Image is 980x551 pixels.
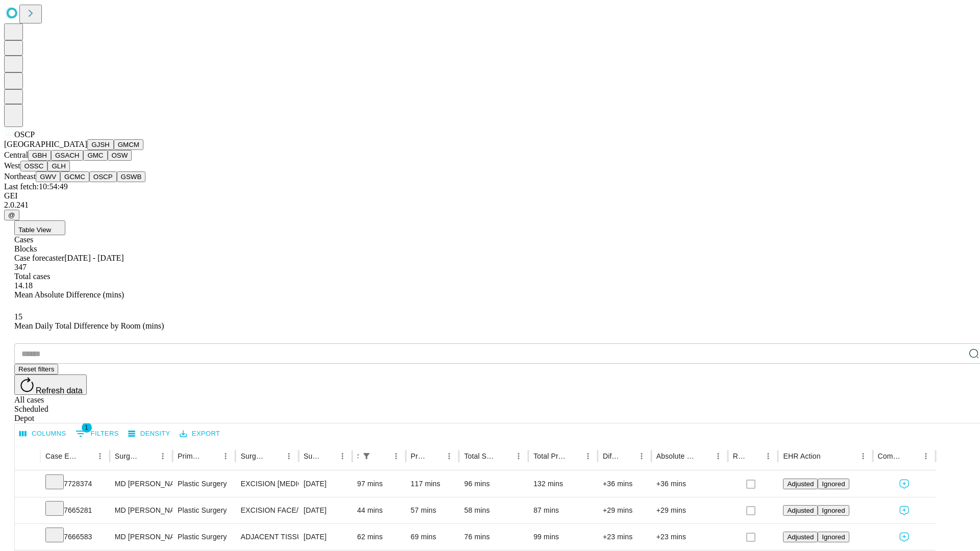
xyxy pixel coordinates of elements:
[60,171,89,182] button: GCMC
[411,497,454,523] div: 57 mins
[14,321,164,330] span: Mean Daily Total Difference by Room (mins)
[818,532,849,542] button: Ignored
[389,449,403,463] button: Menu
[79,449,93,463] button: Sort
[115,524,167,550] div: MD [PERSON_NAME] [PERSON_NAME]
[357,452,358,460] div: Scheduled In Room Duration
[4,151,28,159] span: Central
[178,452,203,460] div: Primary Service
[603,471,646,497] div: +36 mins
[783,479,818,489] button: Adjusted
[335,449,350,463] button: Menu
[4,172,36,181] span: Northeast
[697,449,711,463] button: Sort
[4,191,976,201] div: GEI
[115,452,140,460] div: Surgeon Name
[178,471,230,497] div: Plastic Surgery
[533,497,593,523] div: 87 mins
[141,449,156,463] button: Sort
[321,449,335,463] button: Sort
[411,471,454,497] div: 117 mins
[93,449,107,463] button: Menu
[464,452,496,460] div: Total Scheduled Duration
[14,263,27,271] span: 347
[581,449,595,463] button: Menu
[18,365,54,373] span: Reset filters
[240,471,293,497] div: EXCISION [MEDICAL_DATA] [MEDICAL_DATA]
[108,150,132,161] button: OSW
[4,140,87,148] span: [GEOGRAPHIC_DATA]
[51,150,83,161] button: GSACH
[428,449,442,463] button: Sort
[787,480,814,488] span: Adjusted
[822,507,845,514] span: Ignored
[822,449,836,463] button: Sort
[73,425,121,442] button: Show filters
[89,171,117,182] button: OSCP
[14,312,22,321] span: 15
[497,449,511,463] button: Sort
[156,449,170,463] button: Menu
[375,449,389,463] button: Sort
[656,524,723,550] div: +23 mins
[36,171,60,182] button: GWV
[117,171,146,182] button: GSWB
[357,497,401,523] div: 44 mins
[4,161,20,170] span: West
[178,497,230,523] div: Plastic Surgery
[47,161,69,171] button: GLH
[533,524,593,550] div: 99 mins
[511,449,526,463] button: Menu
[8,211,15,219] span: @
[359,449,374,463] div: 1 active filter
[603,452,619,460] div: Difference
[204,449,218,463] button: Sort
[115,471,167,497] div: MD [PERSON_NAME] [PERSON_NAME]
[14,281,33,290] span: 14.18
[711,449,725,463] button: Menu
[656,497,723,523] div: +29 mins
[14,374,87,395] button: Refresh data
[14,290,124,299] span: Mean Absolute Difference (mins)
[87,139,114,150] button: GJSH
[4,182,68,191] span: Last fetch: 10:54:49
[82,422,92,433] span: 1
[304,452,320,460] div: Surgery Date
[411,452,427,460] div: Predicted In Room Duration
[14,272,50,281] span: Total cases
[533,471,593,497] div: 132 mins
[4,201,976,210] div: 2.0.241
[464,471,523,497] div: 96 mins
[240,497,293,523] div: EXCISION FACE/SCALP SUBQ TUMOR, UNDER 2 CM
[464,524,523,550] div: 76 mins
[14,220,65,235] button: Table View
[218,449,233,463] button: Menu
[14,364,58,374] button: Reset filters
[787,507,814,514] span: Adjusted
[126,426,173,442] button: Density
[20,502,35,520] button: Expand
[304,471,347,497] div: [DATE]
[656,452,696,460] div: Absolute Difference
[818,479,849,489] button: Ignored
[818,505,849,516] button: Ignored
[783,452,820,460] div: EHR Action
[411,524,454,550] div: 69 mins
[359,449,374,463] button: Show filters
[178,524,230,550] div: Plastic Surgery
[761,449,775,463] button: Menu
[45,471,105,497] div: 7728374
[856,449,870,463] button: Menu
[620,449,634,463] button: Sort
[533,452,566,460] div: Total Predicted Duration
[733,452,746,460] div: Resolved in EHR
[282,449,296,463] button: Menu
[357,524,401,550] div: 62 mins
[64,254,124,262] span: [DATE] - [DATE]
[464,497,523,523] div: 58 mins
[904,449,919,463] button: Sort
[4,210,19,220] button: @
[878,452,903,460] div: Comments
[240,524,293,550] div: ADJACENT TISSUE TRANSFER FOREHEAD CHEEK CHIN HANDS/FEET LESS THAN 10CM
[267,449,282,463] button: Sort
